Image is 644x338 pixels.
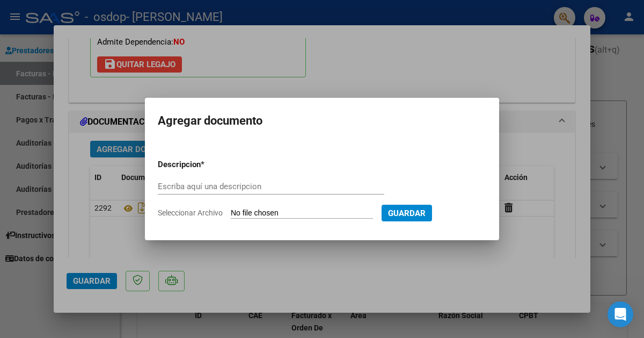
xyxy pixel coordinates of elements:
[158,111,486,131] h2: Agregar documento
[608,301,633,327] div: Open Intercom Messenger
[158,208,223,217] span: Seleccionar Archivo
[158,159,257,171] p: Descripcion
[388,208,426,218] span: Guardar
[382,205,432,221] button: Guardar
